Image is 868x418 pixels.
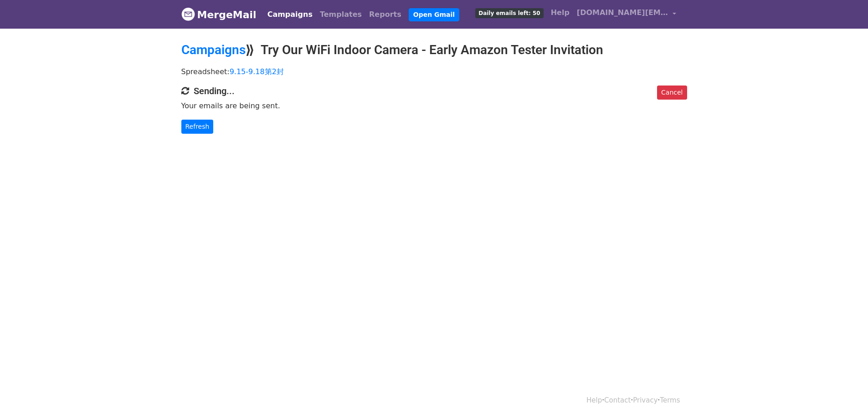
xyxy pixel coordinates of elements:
h4: Sending... [181,86,687,96]
h2: ⟫ Try Our WiFi Indoor Camera - Early Amazon Tester Invitation [181,42,687,58]
a: Templates [316,5,365,24]
a: MergeMail [181,5,257,24]
a: 9.15-9.18第2封 [230,67,284,76]
a: Privacy [633,396,657,404]
p: Spreadsheet: [181,67,687,76]
a: Help [586,396,602,404]
a: [DOMAIN_NAME][EMAIL_ADDRESS][PERSON_NAME][DOMAIN_NAME] [573,4,680,25]
a: Open Gmail [409,8,459,21]
a: Daily emails left: 50 [472,4,547,22]
a: Campaigns [264,5,316,24]
a: Cancel [657,86,687,100]
img: MergeMail logo [181,7,195,21]
a: Help [547,4,573,22]
a: Contact [604,396,631,404]
a: Campaigns [181,42,246,57]
span: Daily emails left: 50 [475,8,543,18]
a: Refresh [181,120,214,134]
a: Terms [660,396,680,404]
a: Reports [365,5,405,24]
span: [DOMAIN_NAME][EMAIL_ADDRESS][PERSON_NAME][DOMAIN_NAME] [577,7,668,18]
p: Your emails are being sent. [181,101,687,111]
